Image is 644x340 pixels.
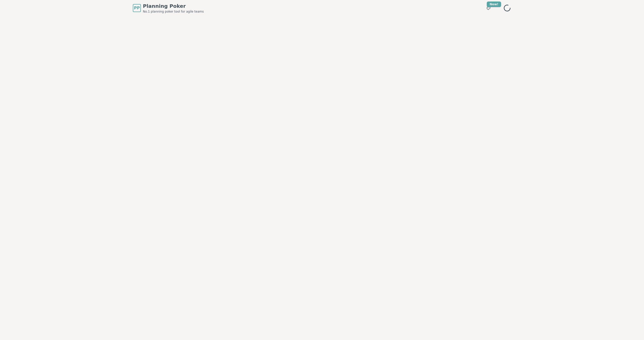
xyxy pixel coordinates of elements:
button: New! [484,4,493,13]
div: New! [487,2,501,7]
span: Planning Poker [143,3,204,10]
span: No.1 planning poker tool for agile teams [143,10,204,14]
a: PPPlanning PokerNo.1 planning poker tool for agile teams [133,3,204,14]
span: PP [134,5,140,11]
